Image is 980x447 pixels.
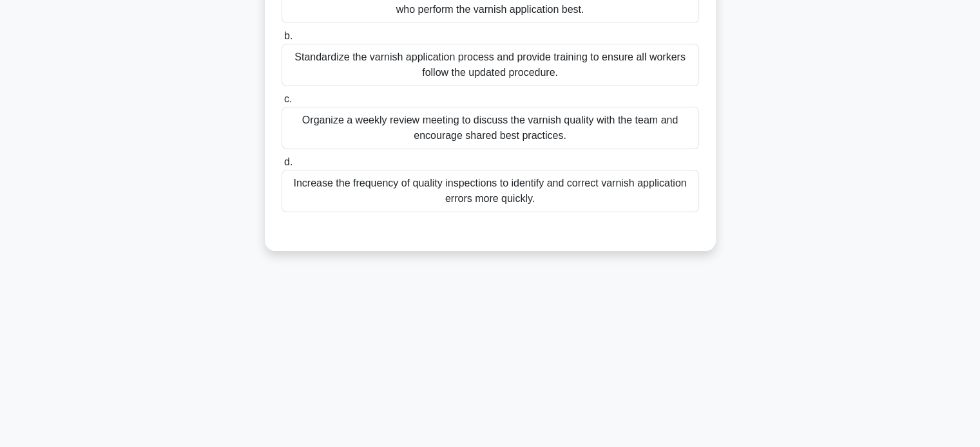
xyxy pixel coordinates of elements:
[282,107,699,149] div: Organize a weekly review meeting to discuss the varnish quality with the team and encourage share...
[284,93,292,104] span: c.
[284,156,293,167] span: d.
[284,30,293,41] span: b.
[282,170,699,212] div: Increase the frequency of quality inspections to identify and correct varnish application errors ...
[282,44,699,86] div: Standardize the varnish application process and provide training to ensure all workers follow the...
